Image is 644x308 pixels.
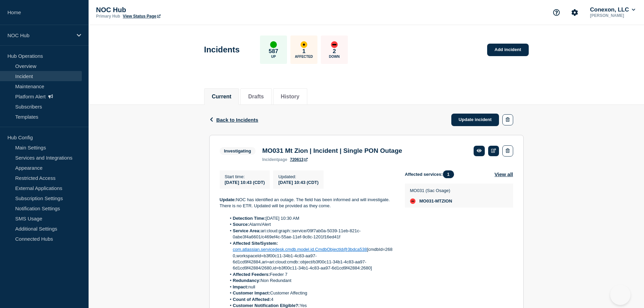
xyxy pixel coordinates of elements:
[226,278,394,284] li: Non Redundant
[226,228,394,240] li: ari:cloud:graph::service/09f7ab0a-5039-11eb-821c-0abe3f4a6601/c469ef4c-55ae-11ef-9c8c-1201f16ed41f
[270,41,277,48] div: up
[204,45,240,54] h1: Incidents
[262,157,278,162] span: incident
[290,157,308,162] a: 720613
[589,6,637,13] button: Conexon, LLC
[262,147,402,155] h3: MO031 Mt Zion | Incident | Single PON Outage
[331,41,338,48] div: down
[248,94,264,100] button: Drafts
[209,117,258,123] button: Back to Incidents
[302,48,305,55] p: 1
[233,284,248,289] strong: Impact:
[271,55,276,58] p: Up
[420,198,452,204] span: MO031-MTZION
[410,188,452,193] p: MO031 (Sac Osage)
[233,278,261,283] strong: Redundancy:
[226,297,394,303] li: 4
[220,147,256,155] span: Investigating
[333,48,336,55] p: 2
[487,44,529,56] a: Add incident
[405,170,457,178] span: Affected services:
[226,240,394,271] li: [cmdbId=2680,workspaceId=b3f00c11-34b1-4c83-aa97-6d1cd9f42884,ari=ari:cloud:cmdb::object/b3f00c11...
[269,48,278,55] p: 587
[233,247,367,252] a: com.atlassian.servicedesk.cmdb.model.id.CmdbObjectId@3bdca538
[96,6,231,14] p: NOC Hub
[225,180,265,185] span: [DATE] 10:43 (CDT)
[233,241,278,246] strong: Affected Site/System:
[233,272,270,277] strong: Affected Feeders:
[329,55,340,58] p: Down
[226,284,394,290] li: null
[495,170,513,178] button: View all
[549,5,564,20] button: Support
[301,41,307,48] div: affected
[226,221,394,228] li: Alarm/Alert
[568,5,582,20] button: Account settings
[281,94,300,100] button: History
[7,32,72,38] p: NOC Hub
[410,198,415,204] div: down
[233,228,261,233] strong: Service Area:
[233,297,271,302] strong: Count of Affected:
[226,290,394,296] li: Customer Affecting
[225,174,265,179] p: Start time :
[216,117,258,123] span: Back to Incidents
[262,157,287,162] p: page
[295,55,313,58] p: Affected
[233,303,300,308] strong: Customer Notification Eligible?:
[451,114,499,126] a: Update incident
[226,215,394,221] li: [DATE] 10:30 AM
[233,216,266,221] strong: Detection Time:
[212,94,232,100] button: Current
[610,285,630,305] iframe: Help Scout Beacon - Open
[589,13,637,18] p: [PERSON_NAME]
[226,271,394,278] li: Feeder 7
[220,197,394,209] p: NOC has identified an outage. The field has been informed and will investigate. There is no ETR. ...
[233,222,249,227] strong: Source:
[220,197,236,202] strong: Update:
[443,170,454,178] span: 1
[278,179,318,185] div: [DATE] 10:43 (CDT)
[278,174,318,179] p: Updated :
[96,14,120,19] p: Primary Hub
[233,290,270,295] strong: Customer Impact:
[123,14,160,19] a: View Status Page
